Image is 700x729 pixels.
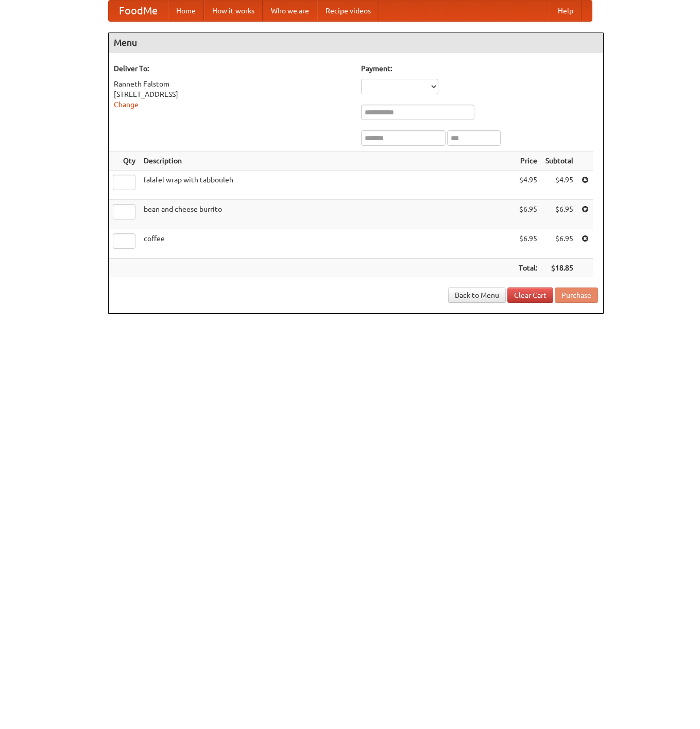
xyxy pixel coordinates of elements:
a: Back to Menu [448,287,506,303]
th: Qty [109,151,140,171]
a: Home [168,1,204,21]
th: Description [140,151,515,171]
a: Help [550,1,582,21]
th: $18.85 [541,259,577,278]
a: FoodMe [109,1,168,21]
td: falafel wrap with tabbouleh [140,171,515,200]
td: bean and cheese burrito [140,200,515,229]
a: Change [114,100,139,109]
a: Who we are [263,1,317,21]
div: Ranneth Falstom [114,79,351,89]
div: [STREET_ADDRESS] [114,89,351,99]
h4: Menu [109,32,603,53]
td: $6.95 [541,200,577,229]
a: How it works [204,1,263,21]
td: $6.95 [541,229,577,259]
th: Price [515,151,541,171]
h5: Deliver To: [114,63,351,74]
a: Clear Cart [507,287,553,303]
h5: Payment: [361,63,598,74]
td: coffee [140,229,515,259]
th: Subtotal [541,151,577,171]
td: $6.95 [515,229,541,259]
td: $4.95 [541,171,577,200]
button: Purchase [555,287,598,303]
a: Recipe videos [317,1,379,21]
td: $6.95 [515,200,541,229]
td: $4.95 [515,171,541,200]
th: Total: [515,259,541,278]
